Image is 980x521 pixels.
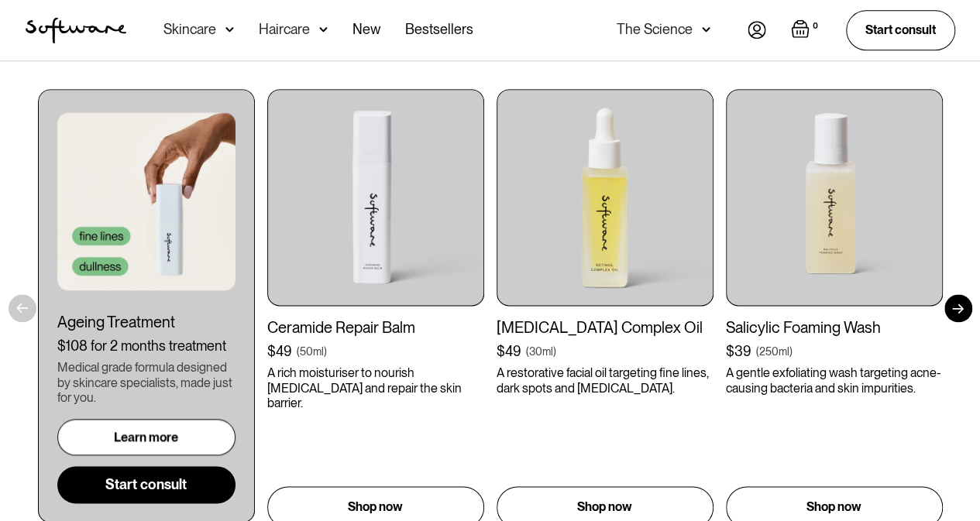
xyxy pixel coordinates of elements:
[577,498,632,516] p: Shop now
[324,344,327,359] div: )
[756,344,759,359] div: (
[57,419,236,455] a: Learn more
[526,344,529,359] div: (
[26,17,126,43] a: home
[267,318,484,337] div: Ceramide Repair Balm
[759,344,789,359] div: 250ml
[114,430,178,444] div: Learn more
[319,22,328,37] img: arrow down
[553,344,556,359] div: )
[57,360,236,405] div: Medical grade formula designed by skincare specialists, made just for you.
[297,344,300,359] div: (
[267,365,484,410] p: A rich moisturiser to nourish [MEDICAL_DATA] and repair the skin barrier.
[163,22,216,37] div: Skincare
[57,338,236,355] div: $108 for 2 months treatment
[348,498,403,516] p: Shop now
[300,344,324,359] div: 50ml
[846,10,955,50] a: Start consult
[702,22,710,37] img: arrow down
[225,22,234,37] img: arrow down
[497,365,714,395] p: A restorative facial oil targeting fine lines, dark spots and [MEDICAL_DATA].
[726,318,943,337] div: Salicylic Foaming Wash
[726,365,943,395] p: A gentle exfoliating wash targeting acne-causing bacteria and skin impurities.
[259,22,310,37] div: Haircare
[617,22,693,37] div: The Science
[789,344,793,359] div: )
[726,343,751,360] div: $39
[529,344,553,359] div: 30ml
[497,343,521,360] div: $49
[806,498,861,516] p: Shop now
[267,343,292,360] div: $49
[810,19,821,33] div: 0
[497,318,714,337] div: [MEDICAL_DATA] Complex Oil
[57,466,236,503] a: Start consult
[57,313,236,331] div: Ageing Treatment
[26,17,126,43] img: Software Logo
[791,19,821,41] a: Open empty cart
